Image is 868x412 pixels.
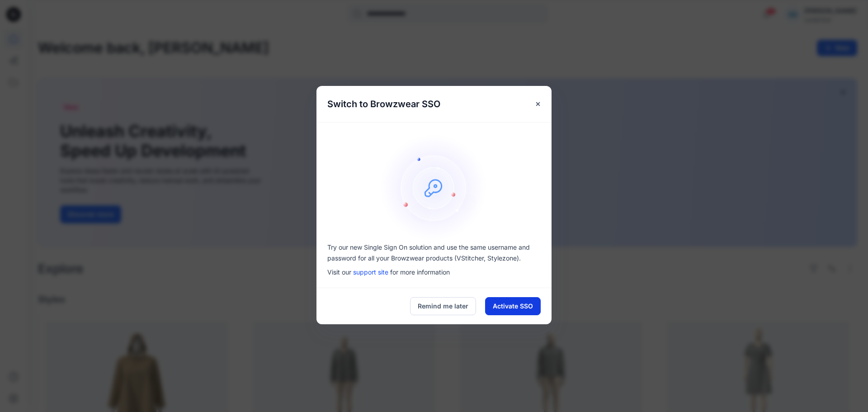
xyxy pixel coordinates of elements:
a: support site [353,268,388,276]
p: Visit our for more information [327,267,541,277]
button: Close [530,96,546,112]
img: onboarding-sz2.1ef2cb9c.svg [380,133,488,242]
button: Activate SSO [485,297,541,315]
button: Remind me later [410,297,476,315]
h5: Switch to Browzwear SSO [316,86,451,122]
p: Try our new Single Sign On solution and use the same username and password for all your Browzwear... [327,242,541,264]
